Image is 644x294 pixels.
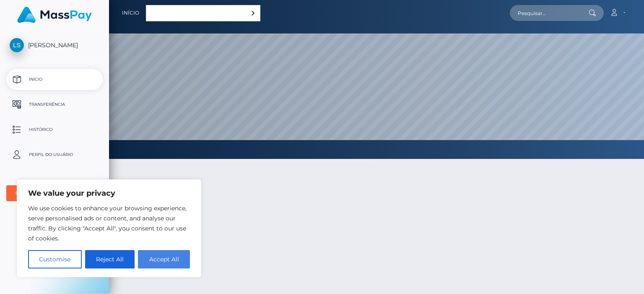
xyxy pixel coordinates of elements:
[28,250,82,268] button: Customise
[17,179,201,277] div: We value your privacy
[6,41,103,49] span: [PERSON_NAME]
[138,250,190,268] button: Accept All
[6,69,103,90] a: Início
[28,188,190,198] p: We value your privacy
[6,144,103,165] a: Perfil do usuário
[28,203,190,243] p: We use cookies to enhance your browsing experience, serve personalised ads or content, and analys...
[6,185,103,201] button: Contratos de usuário
[16,190,84,197] div: Contratos de usuário
[10,123,99,136] p: Histórico
[6,119,103,140] a: Histórico
[10,148,99,161] p: Perfil do usuário
[6,94,103,115] a: Transferência
[85,250,135,268] button: Reject All
[122,4,139,22] a: Início
[146,5,260,21] aside: Language selected: Português (Brasil)
[10,98,99,111] p: Transferência
[17,7,92,23] img: MassPay
[146,5,260,21] a: Português ([GEOGRAPHIC_DATA])
[510,5,589,21] input: Pesquisar...
[10,73,99,86] p: Início
[146,5,260,21] div: Language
